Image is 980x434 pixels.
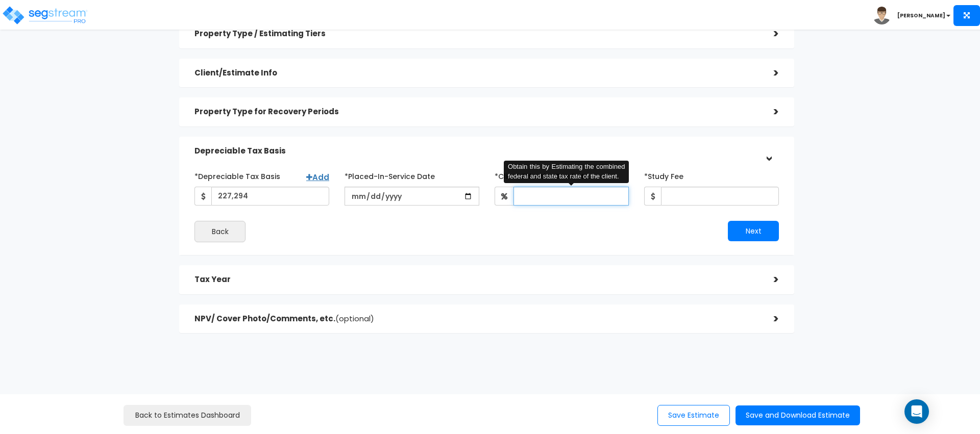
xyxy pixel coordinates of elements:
a: Back to Estimates Dashboard [124,405,251,426]
div: Open Intercom Messenger [904,399,929,424]
label: *Study Fee [644,168,683,182]
div: > [758,272,779,288]
button: Save and Download Estimate [736,405,860,425]
div: > [761,141,776,161]
span: (optional) [335,313,374,324]
h5: NPV/ Cover Photo/Comments, etc. [194,315,758,323]
label: *Client Effective Tax Rate: [495,168,590,182]
button: Save Estimate [657,405,730,426]
label: *Depreciable Tax Basis [194,168,280,182]
h5: Property Type / Estimating Tiers [194,30,758,38]
div: > [758,311,779,327]
label: *Placed-In-Service Date [345,168,435,182]
h5: Property Type for Recovery Periods [194,108,758,116]
button: Back [194,221,246,242]
a: Add [306,172,329,183]
div: Obtain this by Estimating the combined federal and state tax rate of the client. [504,161,629,183]
div: > [758,65,779,81]
div: > [758,104,779,120]
img: avatar.png [873,7,891,24]
h5: Depreciable Tax Basis [194,147,758,156]
b: [PERSON_NAME] [897,12,945,19]
h5: Client/Estimate Info [194,69,758,78]
h5: Tax Year [194,275,758,284]
div: > [758,26,779,42]
img: logo_pro_r.png [2,5,88,25]
button: Next [728,221,779,241]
